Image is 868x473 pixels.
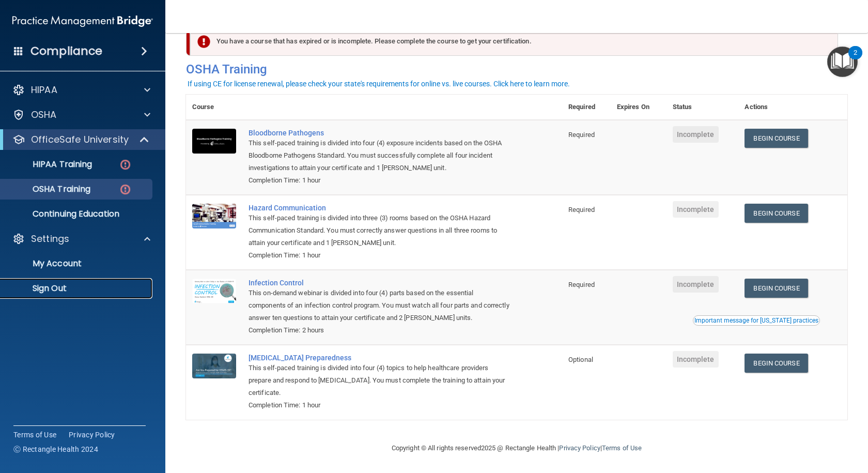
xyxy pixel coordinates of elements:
[7,283,148,294] p: Sign Out
[12,133,150,146] a: OfficeSafe University
[249,324,510,337] div: Completion Time: 2 hours
[197,35,210,48] img: exclamation-circle-solid-danger.72ef9ffc.png
[249,354,510,362] a: [MEDICAL_DATA] Preparedness
[12,233,150,245] a: Settings
[12,11,153,32] img: PMB logo
[249,212,510,249] div: This self-paced training is divided into three (3) rooms based on the OSHA Hazard Communication S...
[249,399,510,411] div: Completion Time: 1 hour
[7,159,92,170] p: HIPAA Training
[745,129,808,148] a: Begin Course
[7,258,148,269] p: My Account
[249,287,510,324] div: This on-demand webinar is divided into four (4) parts based on the essential components of an inf...
[568,206,595,213] span: Required
[827,47,858,77] button: Open Resource Center, 2 new notifications
[188,80,570,87] div: If using CE for license renewal, please check your state's requirements for online vs. live cours...
[249,204,510,212] a: Hazard Communication
[12,109,150,121] a: OSHA
[249,129,510,137] a: Bloodborne Pathogens
[559,444,600,452] a: Privacy Policy
[568,281,595,288] span: Required
[249,279,510,287] a: Infection Control
[31,233,69,245] p: Settings
[13,430,56,440] a: Terms of Use
[854,53,857,66] div: 2
[611,95,667,120] th: Expires On
[7,209,148,219] p: Continuing Education
[30,44,102,58] h4: Compliance
[745,354,808,373] a: Begin Course
[119,158,132,171] img: danger-circle.6113f641.png
[7,184,90,194] p: OSHA Training
[186,62,847,77] h4: OSHA Training
[190,27,838,56] div: You have a course that has expired or is incomplete. Please complete the course to get your certi...
[13,444,98,454] span: Ⓒ Rectangle Health 2024
[186,79,571,89] button: If using CE for license renewal, please check your state's requirements for online vs. live cours...
[31,84,57,96] p: HIPAA
[568,131,595,139] span: Required
[694,317,818,324] div: Important message for [US_STATE] practices
[31,133,129,146] p: OfficeSafe University
[249,249,510,262] div: Completion Time: 1 hour
[12,84,150,96] a: HIPAA
[673,126,719,143] span: Incomplete
[249,137,510,174] div: This self-paced training is divided into four (4) exposure incidents based on the OSHA Bloodborne...
[602,444,642,452] a: Terms of Use
[186,95,242,120] th: Course
[31,109,57,121] p: OSHA
[693,315,820,326] button: Read this if you are a dental practitioner in the state of CA
[568,356,593,363] span: Optional
[667,95,739,120] th: Status
[745,279,808,298] a: Begin Course
[745,204,808,223] a: Begin Course
[328,432,705,465] div: Copyright © All rights reserved 2025 @ Rectangle Health | |
[119,183,132,196] img: danger-circle.6113f641.png
[562,95,611,120] th: Required
[249,174,510,187] div: Completion Time: 1 hour
[673,201,719,218] span: Incomplete
[69,430,115,440] a: Privacy Policy
[249,362,510,399] div: This self-paced training is divided into four (4) topics to help healthcare providers prepare and...
[673,351,719,368] span: Incomplete
[673,276,719,293] span: Incomplete
[738,95,847,120] th: Actions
